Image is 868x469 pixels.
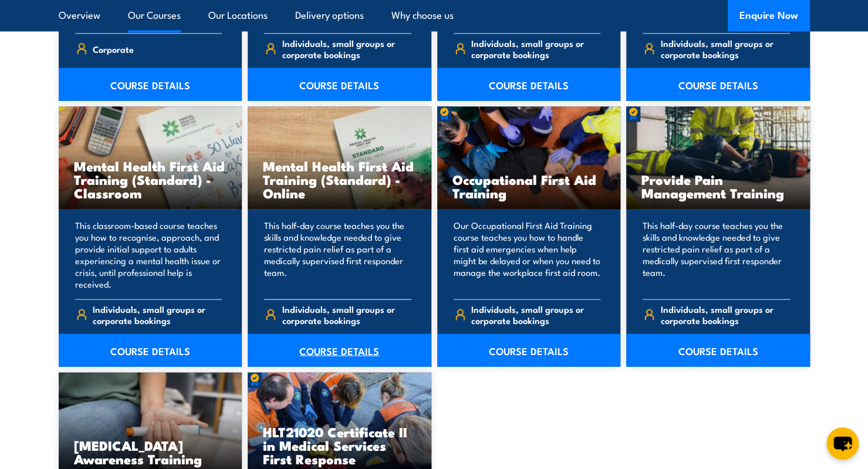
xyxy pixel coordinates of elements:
h3: Occupational First Aid Training [452,173,606,200]
p: This half-day course teaches you the skills and knowledge needed to give restricted pain relief a... [643,220,790,290]
h3: HLT21020 Certificate II in Medical Services First Response [263,425,416,465]
button: chat-button [826,427,859,460]
a: COURSE DETAILS [437,334,621,367]
a: COURSE DETAILS [626,68,810,101]
span: Individuals, small groups or corporate bookings [282,303,411,326]
a: COURSE DETAILS [248,68,431,101]
p: Our Occupational First Aid Training course teaches you how to handle first aid emergencies when h... [454,220,601,290]
p: This half-day course teaches you the skills and knowledge needed to give restricted pain relief a... [264,220,411,290]
h3: [MEDICAL_DATA] Awareness Training [74,438,227,465]
span: Individuals, small groups or corporate bookings [282,38,411,60]
a: COURSE DETAILS [437,68,621,101]
span: Individuals, small groups or corporate bookings [93,303,222,326]
span: Corporate [93,40,134,58]
h3: Mental Health First Aid Training (Standard) - Online [263,159,416,200]
p: This classroom-based course teaches you how to recognise, approach, and provide initial support t... [75,220,222,290]
a: COURSE DETAILS [248,334,431,367]
span: Individuals, small groups or corporate bookings [661,38,790,60]
span: Individuals, small groups or corporate bookings [471,38,600,60]
span: Individuals, small groups or corporate bookings [661,303,790,326]
a: COURSE DETAILS [59,68,242,101]
h3: Provide Pain Management Training [641,173,795,200]
h3: Mental Health First Aid Training (Standard) - Classroom [74,159,227,200]
span: Individuals, small groups or corporate bookings [471,303,600,326]
a: COURSE DETAILS [59,334,242,367]
a: COURSE DETAILS [626,334,810,367]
